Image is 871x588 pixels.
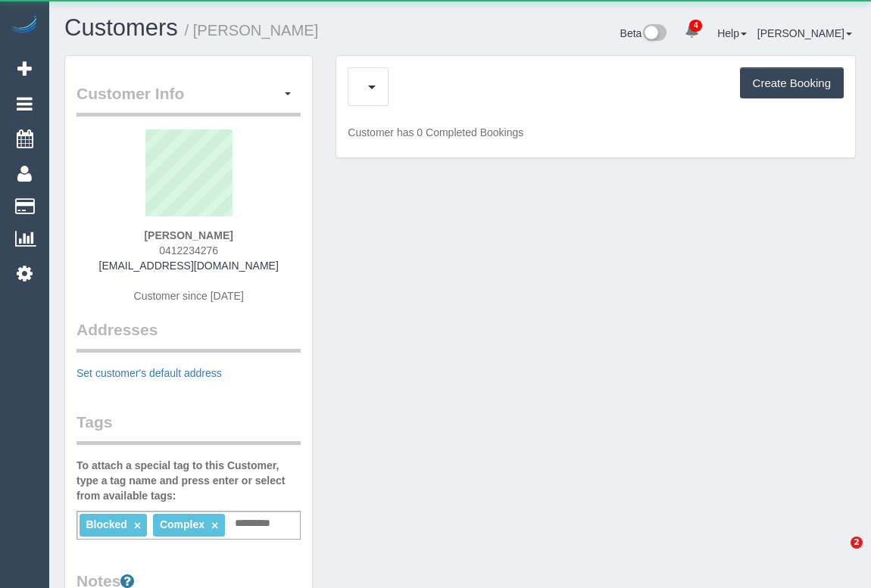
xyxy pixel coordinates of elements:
[819,537,856,573] iframe: Intercom live chat
[99,260,279,272] a: [EMAIL_ADDRESS][DOMAIN_NAME]
[185,22,319,39] small: / [PERSON_NAME]
[144,229,233,241] strong: [PERSON_NAME]
[134,290,244,302] span: Customer since [DATE]
[160,518,204,530] span: Complex
[677,15,707,48] a: 4
[851,537,863,549] span: 2
[620,27,667,39] a: Beta
[211,519,218,532] a: ×
[9,15,39,36] img: Automaid Logo
[76,458,301,503] label: To attach a special tag to this Customer, type a tag name and press enter or select from availabl...
[717,27,747,39] a: Help
[64,14,178,41] a: Customers
[76,411,301,445] legend: Tags
[76,367,222,379] a: Set customer's default address
[134,519,141,532] a: ×
[348,125,844,140] p: Customer has 0 Completed Bookings
[86,518,126,530] span: Blocked
[740,67,844,99] button: Create Booking
[159,244,218,257] span: 0412234276
[642,24,667,44] img: New interface
[757,27,852,39] a: [PERSON_NAME]
[76,82,301,117] legend: Customer Info
[689,20,702,32] span: 4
